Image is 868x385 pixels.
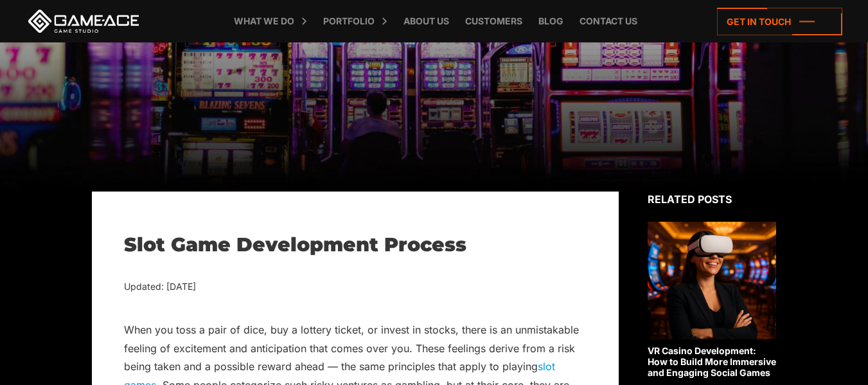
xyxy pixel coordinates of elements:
[648,222,776,378] a: VR Casino Development: How to Build More Immersive and Engaging Social Games
[124,233,587,256] h1: Slot Game Development Process
[648,192,776,207] div: Related posts
[648,222,776,339] img: Related
[124,279,587,295] div: Updated: [DATE]
[717,8,842,35] a: Get in touch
